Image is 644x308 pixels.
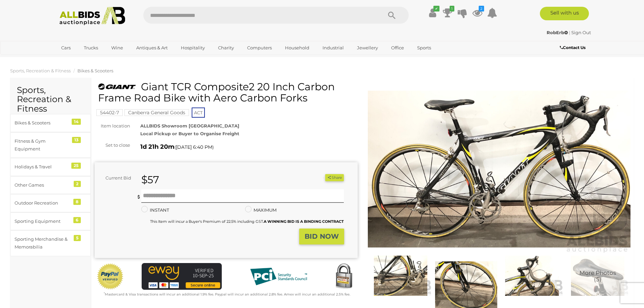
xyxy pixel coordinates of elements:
[15,119,70,127] div: Bikes & Scooters
[15,163,70,171] div: Holidays & Travel
[74,181,81,187] div: 2
[413,42,435,53] a: Sports
[330,263,357,290] img: Secured by Rapid SSL
[428,7,438,19] a: ✔
[547,30,569,35] a: RobErb
[176,144,212,150] span: [DATE] 6:40 PM
[567,256,629,296] img: Giant TCR Composite2 20 Inch Carbon Frame Road Bike with Aero Carbon Forks
[281,42,314,53] a: Household
[353,42,382,53] a: Jewellery
[176,42,209,53] a: Hospitality
[479,6,484,11] i: 2
[579,270,616,283] span: More Photos (5)
[560,45,586,50] b: Contact Us
[72,119,81,125] div: 14
[443,7,453,19] a: 1
[305,232,339,240] strong: BID NOW
[56,7,129,25] img: Allbids.com.au
[142,263,222,290] img: eWAY Payment Gateway
[132,42,172,53] a: Antiques & Art
[77,68,113,73] a: Bikes & Scooters
[98,81,356,103] h1: Giant TCR Composite2 20 Inch Carbon Frame Road Bike with Aero Carbon Forks
[104,292,350,297] small: Mastercard & Visa transactions will incur an additional 1.9% fee. Paypal will incur an additional...
[560,44,587,51] a: Contact Us
[433,6,439,11] i: ✔
[547,30,568,35] strong: RobErb
[140,143,174,150] strong: 1d 21h 20m
[140,131,239,136] strong: Local Pickup or Buyer to Organise Freight
[57,42,75,53] a: Cars
[124,109,189,116] mark: Canberra General Goods
[571,30,591,35] a: Sign Out
[150,219,344,224] small: This Item will incur a Buyer's Premium of 22.5% including GST.
[450,6,454,11] i: 1
[10,132,91,158] a: Fitness & Gym Equipment 13
[140,123,239,128] strong: ALLBIDS Showroom [GEOGRAPHIC_DATA]
[569,30,570,35] span: |
[141,173,159,186] strong: $57
[57,53,114,65] a: [GEOGRAPHIC_DATA]
[107,42,127,53] a: Wine
[368,85,631,254] img: Giant TCR Composite2 20 Inch Carbon Frame Road Bike with Aero Carbon Forks
[124,110,189,115] a: Canberra General Goods
[245,206,277,214] label: MAXIMUM
[74,235,81,241] div: 5
[15,217,70,225] div: Sporting Equipment
[318,42,348,53] a: Industrial
[10,158,91,176] a: Holidays & Travel 25
[15,137,70,153] div: Fitness & Gym Equipment
[73,199,81,205] div: 8
[17,86,84,114] h2: Sports, Recreation & Fitness
[214,42,238,53] a: Charity
[375,7,409,24] button: Search
[325,174,344,181] button: Share
[243,42,276,53] a: Computers
[10,230,91,256] a: Sporting Merchandise & Memorabilia 5
[73,217,81,223] div: 6
[96,109,123,116] mark: 54402-7
[567,256,629,296] a: More Photos(5)
[95,174,136,182] div: Current Bid
[10,68,71,73] a: Sports, Recreation & Fitness
[72,137,81,143] div: 13
[387,42,408,53] a: Office
[472,7,482,19] a: 2
[10,114,91,132] a: Bikes & Scooters 14
[264,219,344,224] b: A WINNING BID IS A BINDING CONTRACT
[96,263,124,290] img: Official PayPal Seal
[141,206,169,214] label: INSTANT
[10,194,91,212] a: Outdoor Recreation 8
[96,110,123,115] a: 54402-7
[369,256,432,296] img: Giant TCR Composite2 20 Inch Carbon Frame Road Bike with Aero Carbon Forks
[10,212,91,230] a: Sporting Equipment 6
[90,122,135,130] div: Item location
[71,163,81,169] div: 25
[501,256,563,296] img: Giant TCR Composite2 20 Inch Carbon Frame Road Bike with Aero Carbon Forks
[79,42,102,53] a: Trucks
[15,235,70,251] div: Sporting Merchandise & Memorabilia
[245,263,312,290] img: PCI DSS compliant
[192,108,205,118] span: ACT
[90,141,135,149] div: Set to close
[174,144,214,150] span: ( )
[317,174,324,181] li: Unwatch this item
[540,7,589,20] a: Sell with us
[10,176,91,194] a: Other Games 2
[98,83,136,90] img: Giant TCR Composite2 20 Inch Carbon Frame Road Bike with Aero Carbon Forks
[15,199,70,207] div: Outdoor Recreation
[299,229,344,244] button: BID NOW
[15,181,70,189] div: Other Games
